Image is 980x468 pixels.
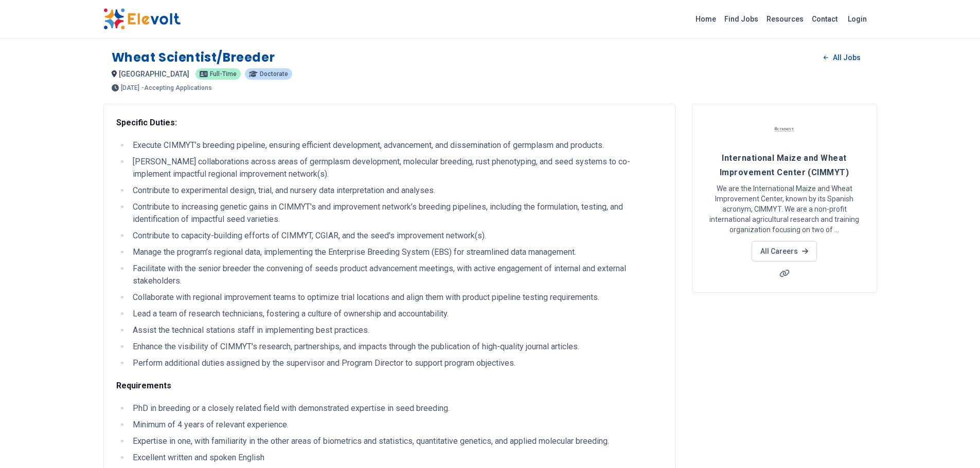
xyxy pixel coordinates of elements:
iframe: Chat Widget [929,419,980,468]
li: Collaborate with regional improvement teams to optimize trial locations and align them with produ... [130,291,663,304]
li: PhD in breeding or a closely related field with demonstrated expertise in seed breeding. [130,402,663,415]
li: Execute CIMMYT’s breeding pipeline, ensuring efficient development, advancement, and disseminatio... [130,139,663,152]
p: - Accepting Applications [141,85,212,91]
span: Doctorate [260,71,288,77]
a: All Careers [752,241,817,261]
img: International Maize and Wheat Improvement Center (CIMMYT) [772,117,797,142]
span: Full-time [210,71,237,77]
li: Assist the technical stations staff in implementing best practices. [130,324,663,336]
h1: Wheat Scientist/Breeder [112,49,275,66]
li: Contribute to capacity-building efforts of CIMMYT, CGIAR, and the seed's improvement network(s). [130,230,663,242]
a: Contact [808,11,842,27]
img: Elevolt [103,8,181,30]
span: [GEOGRAPHIC_DATA] [119,70,189,78]
a: Home [691,11,720,27]
span: International Maize and Wheat Improvement Center (CIMMYT) [720,153,849,177]
li: Manage the program’s regional data, implementing the Enterprise Breeding System (EBS) for streaml... [130,246,663,258]
a: Resources [762,11,808,27]
iframe: Advertisement [692,305,877,449]
li: [PERSON_NAME] collaborations across areas of germplasm development, molecular breeding, rust phen... [130,156,663,180]
strong: Requirements [116,381,171,390]
a: Login [842,9,873,29]
strong: Specific Duties: [116,118,177,127]
li: Contribute to increasing genetic gains in CIMMYT's and improvement network’s breeding pipelines, ... [130,201,663,226]
a: All Jobs [815,50,868,65]
span: [DATE] [121,85,139,91]
li: Perform additional duties assigned by the supervisor and Program Director to support program obje... [130,357,663,369]
li: Lead a team of research technicians, fostering a culture of ownership and accountability. [130,308,663,320]
li: Contribute to experimental design, trial, and nursery data interpretation and analyses. [130,184,663,197]
p: We are the International Maize and Wheat Improvement Center, known by its Spanish acronym, CIMMYT... [705,183,864,235]
li: Minimum of 4 years of relevant experience. [130,419,663,431]
li: Facilitate with the senior breeder the convening of seeds product advancement meetings, with acti... [130,263,663,287]
li: Excellent written and spoken English [130,452,663,464]
li: Enhance the visibility of CIMMYT's research, partnerships, and impacts through the publication of... [130,341,663,353]
li: Expertise in one, with familiarity in the other areas of biometrics and statistics, quantitative ... [130,435,663,447]
a: Find Jobs [720,11,762,27]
